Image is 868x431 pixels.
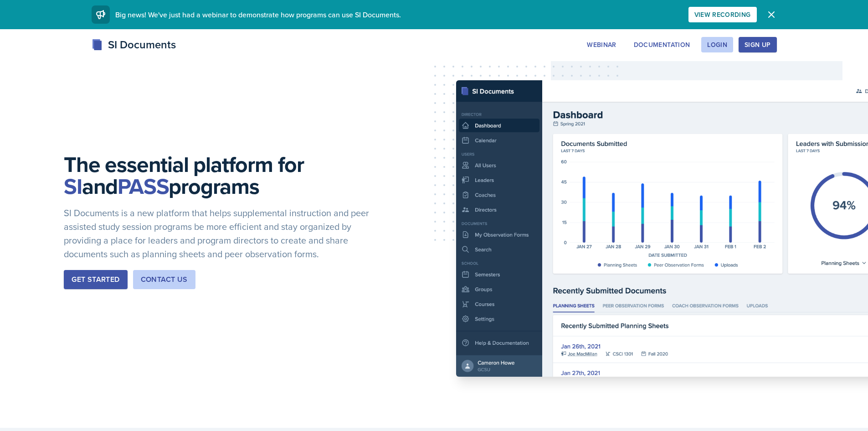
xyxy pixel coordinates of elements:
div: View Recording [694,11,751,18]
div: Get Started [72,274,119,285]
div: Login [707,41,727,48]
div: Sign Up [745,41,770,48]
button: Contact Us [133,270,195,289]
div: SI Documents [92,36,176,53]
button: Webinar [581,37,622,52]
div: Documentation [634,41,690,48]
button: Login [701,37,733,52]
button: Get Started [64,270,127,289]
button: View Recording [688,7,757,22]
button: Sign Up [739,37,776,52]
span: Big news! We've just had a webinar to demonstrate how programs can use SI Documents. [115,10,401,20]
button: Documentation [628,37,696,52]
div: Webinar [587,41,616,48]
div: Contact Us [141,274,188,285]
